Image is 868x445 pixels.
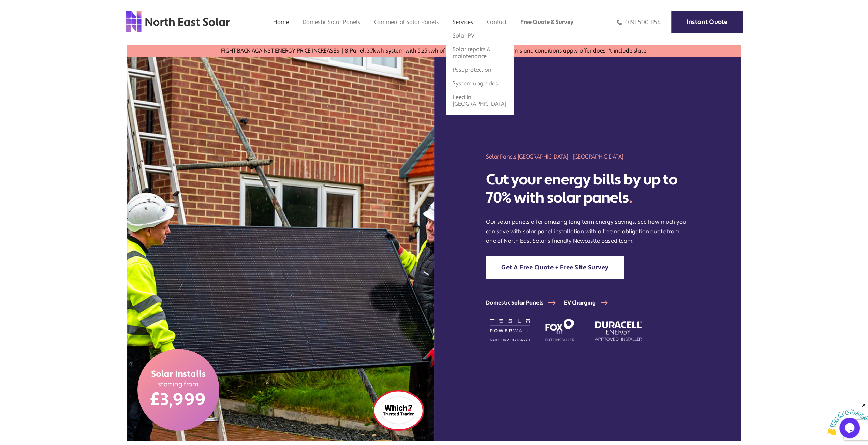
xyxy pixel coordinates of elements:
[453,18,473,26] a: Services
[453,80,498,87] a: System upgrades
[826,402,868,435] iframe: chat widget
[453,93,506,107] a: Feed In [GEOGRAPHIC_DATA]
[137,349,219,431] a: Solar Installs starting from £3,999
[486,153,689,161] h1: Solar Panels [GEOGRAPHIC_DATA] – [GEOGRAPHIC_DATA]
[617,18,661,26] a: 0191 500 1154
[158,380,199,389] span: starting from
[373,390,424,431] img: which logo
[617,18,622,26] img: phone icon
[303,18,361,26] a: Domestic Solar Panels
[151,369,206,380] span: Solar Installs
[671,11,743,33] a: Instant Quote
[486,256,624,279] a: Get A Free Quote + Free Site Survey
[273,18,289,26] a: Home
[486,171,689,207] h2: Cut your energy bills by up to 70% with solar panels
[487,18,507,26] a: Contact
[520,18,573,26] a: Free Quote & Survey
[126,10,230,33] img: north east solar logo
[486,299,564,306] a: Domestic Solar Panels
[374,18,439,26] a: Commercial Solar Panels
[453,46,490,60] a: Solar repairs & maintenance
[564,299,616,306] a: EV Charging
[150,388,206,411] span: £3,999
[629,188,632,207] span: .
[127,57,434,441] img: two men holding a solar panel in the north east
[486,217,689,246] p: Our solar panels offer amazing long term energy savings. See how much you can save with solar pan...
[453,66,491,73] a: Pest protection
[453,32,475,39] a: Solar PV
